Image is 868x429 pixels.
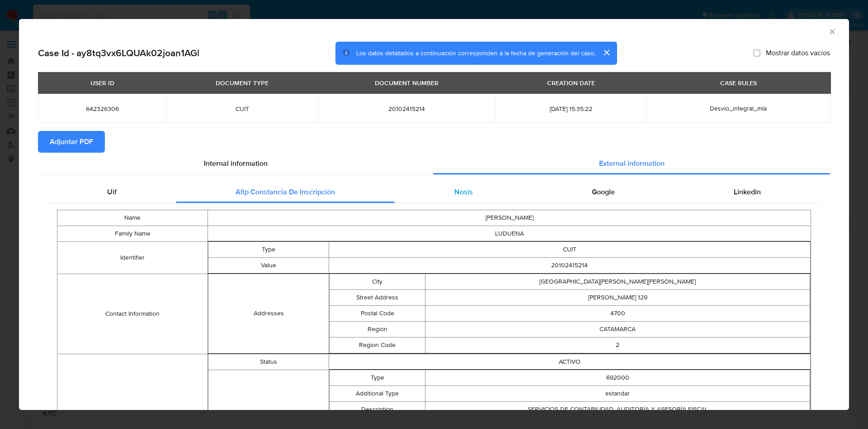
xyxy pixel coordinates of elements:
[425,321,810,337] td: CATAMARCA
[57,241,208,274] td: Identifier
[329,354,810,370] td: ACTIVO
[356,48,595,58] span: Los datos detallados a continuación corresponden a la fecha de generación del caso.
[47,181,821,203] div: Detailed external info
[592,187,615,197] span: Google
[329,257,810,273] td: 20102415214
[177,105,307,113] span: CUIT
[57,274,208,354] td: Contact Information
[329,241,810,257] td: CUIT
[734,187,761,197] span: Linkedin
[85,75,120,91] div: USER ID
[208,354,329,370] td: Status
[599,158,665,169] span: External information
[38,47,199,59] h2: Case Id - ay8tq3vx6LQUAk02joan1AGl
[208,257,329,273] td: Value
[236,187,335,197] span: Afip Constancia De Inscripción
[425,274,810,289] td: [GEOGRAPHIC_DATA][PERSON_NAME][PERSON_NAME]
[542,75,600,91] div: CREATION DATE
[49,105,156,113] span: 642326306
[425,289,810,305] td: [PERSON_NAME] 129
[425,370,810,386] td: 692000
[753,49,760,57] input: Mostrar datos vacíos
[425,305,810,321] td: 4700
[425,337,810,353] td: 2
[208,210,811,226] td: [PERSON_NAME]
[766,48,830,58] span: Mostrar datos vacíos
[715,75,762,91] div: CASE RULES
[425,401,810,417] td: SERVICIOS DE CONTABILIDAD, AUDITORÍA Y ASESORÍA FISCAL
[38,153,830,174] div: Detailed info
[50,132,93,152] span: Adjuntar PDF
[329,289,425,305] td: Street Address
[57,226,208,241] td: Family Name
[506,105,635,113] span: [DATE] 15:35:22
[454,187,473,197] span: Nosis
[329,337,425,353] td: Region Code
[329,274,425,289] td: City
[425,386,810,401] td: estandar
[369,75,444,91] div: DOCUMENT NUMBER
[329,386,425,401] td: Additional Type
[828,27,836,35] button: Cerrar ventana
[710,104,767,113] span: Desvio_integral_mla
[208,241,329,257] td: Type
[329,305,425,321] td: Postal Code
[210,75,274,91] div: DOCUMENT TYPE
[595,42,617,63] button: cerrar
[329,105,485,113] span: 20102415214
[208,226,811,241] td: LUDUENA
[38,131,105,153] button: Adjuntar PDF
[19,19,849,410] div: closure-recommendation-modal
[329,321,425,337] td: Region
[57,210,208,226] td: Name
[329,401,425,417] td: Description
[208,274,329,353] td: Addresses
[329,370,425,386] td: Type
[204,158,268,169] span: Internal information
[107,187,117,197] span: Uif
